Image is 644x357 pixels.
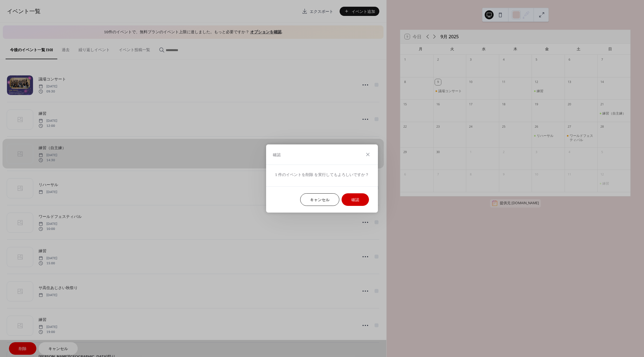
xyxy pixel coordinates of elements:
button: 確認 [342,193,369,206]
span: キャンセル [310,197,330,203]
span: 1 件のイベントを削除 を実行してもよろしいですか？ [275,172,369,178]
button: キャンセル [300,193,339,206]
span: 確認 [273,152,281,158]
span: 確認 [351,197,359,203]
